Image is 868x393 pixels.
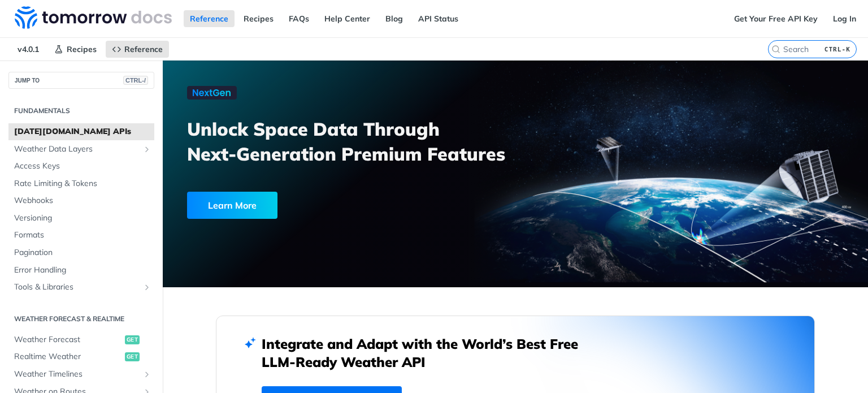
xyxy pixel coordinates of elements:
a: Pagination [8,244,154,261]
h2: Fundamentals [8,106,154,116]
span: Recipes [67,44,97,54]
span: Access Keys [14,161,151,172]
a: Webhooks [8,192,154,209]
h2: Weather Forecast & realtime [8,314,154,324]
h3: Unlock Space Data Through Next-Generation Premium Features [187,116,528,166]
h2: Integrate and Adapt with the World’s Best Free LLM-Ready Weather API [262,335,595,371]
button: Show subpages for Tools & Libraries [142,283,151,292]
img: NextGen [187,86,237,100]
img: Tomorrow.io Weather API Docs [15,6,172,29]
a: Help Center [318,10,376,27]
span: Realtime Weather [14,351,122,362]
button: Show subpages for Weather Data Layers [142,145,151,154]
span: Formats [14,230,151,241]
a: Reference [184,10,235,27]
span: Rate Limiting & Tokens [14,178,151,189]
button: Show subpages for Weather Timelines [142,370,151,379]
kbd: CTRL-K [822,44,853,55]
span: Weather Timelines [14,369,140,380]
span: Weather Data Layers [14,144,140,155]
svg: Search [771,45,780,54]
a: API Status [412,10,465,27]
span: Reference [124,44,163,54]
a: Weather Forecastget [8,331,154,348]
a: Weather Data LayersShow subpages for Weather Data Layers [8,141,154,158]
a: Recipes [48,41,103,58]
a: Get Your Free API Key [728,10,824,27]
a: Rate Limiting & Tokens [8,175,154,192]
a: Access Keys [8,158,154,175]
span: CTRL-/ [123,76,148,85]
a: [DATE][DOMAIN_NAME] APIs [8,123,154,140]
span: get [125,335,140,344]
span: [DATE][DOMAIN_NAME] APIs [14,126,151,137]
a: Tools & LibrariesShow subpages for Tools & Libraries [8,279,154,296]
span: Weather Forecast [14,334,122,346]
span: Error Handling [14,265,151,276]
a: Formats [8,227,154,244]
a: Learn More [187,192,459,219]
div: Learn More [187,192,277,219]
a: Log In [827,10,862,27]
a: Versioning [8,210,154,227]
span: get [125,352,140,361]
a: Weather TimelinesShow subpages for Weather Timelines [8,366,154,383]
a: Reference [106,41,169,58]
a: FAQs [283,10,315,27]
a: Realtime Weatherget [8,348,154,365]
span: Tools & Libraries [14,282,140,293]
span: Pagination [14,247,151,258]
span: Webhooks [14,195,151,206]
a: Blog [379,10,409,27]
a: Error Handling [8,262,154,279]
button: JUMP TOCTRL-/ [8,72,154,89]
span: v4.0.1 [11,41,45,58]
a: Recipes [237,10,280,27]
span: Versioning [14,213,151,224]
